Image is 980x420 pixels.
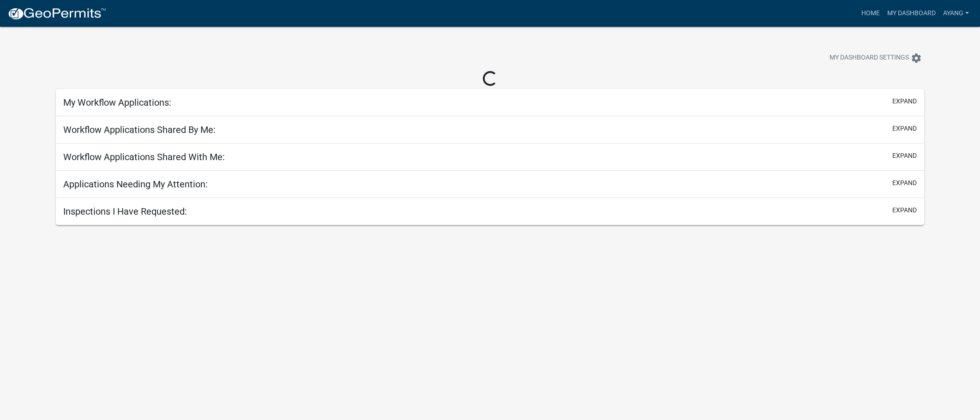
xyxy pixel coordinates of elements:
button: expand [892,124,917,133]
h5: Workflow Applications Shared With Me: [63,151,225,162]
i: settings [911,53,922,64]
button: expand [892,205,917,215]
button: My Dashboard Settingssettings [822,49,929,67]
button: expand [892,151,917,161]
h5: Workflow Applications Shared By Me: [63,124,216,135]
h5: Applications Needing My Attention: [63,179,208,190]
a: ayang [939,5,973,22]
h5: Inspections I Have Requested: [63,206,187,217]
button: expand [892,96,917,106]
a: Home [858,5,884,22]
span: My Dashboard Settings [830,53,909,64]
button: expand [892,178,917,188]
a: My Dashboard [884,5,939,22]
h5: My Workflow Applications: [63,97,171,108]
